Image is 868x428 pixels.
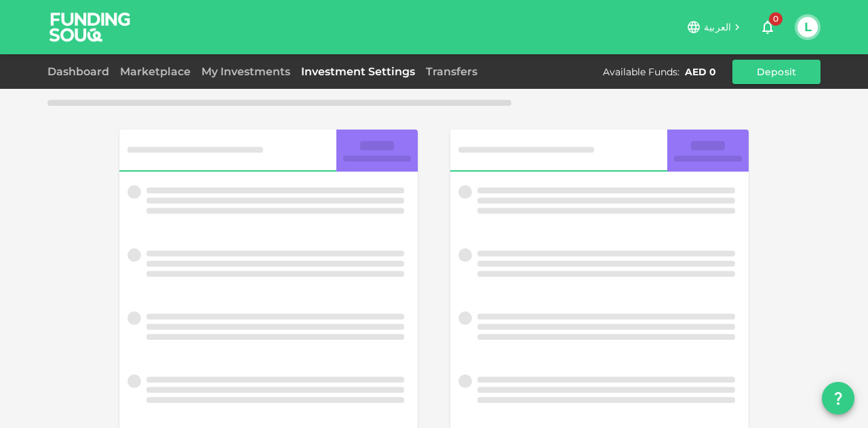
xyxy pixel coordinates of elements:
div: AED 0 [685,65,716,79]
button: Deposit [732,60,821,84]
div: Available Funds : [603,65,679,79]
a: Investment Settings [296,65,420,78]
span: العربية [704,21,731,33]
button: 0 [754,14,781,41]
button: question [822,382,854,414]
a: My Investments [196,65,296,78]
a: Dashboard [47,65,115,78]
span: 0 [769,12,783,26]
button: L [797,17,818,37]
a: Marketplace [115,65,196,78]
a: Transfers [420,65,483,78]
